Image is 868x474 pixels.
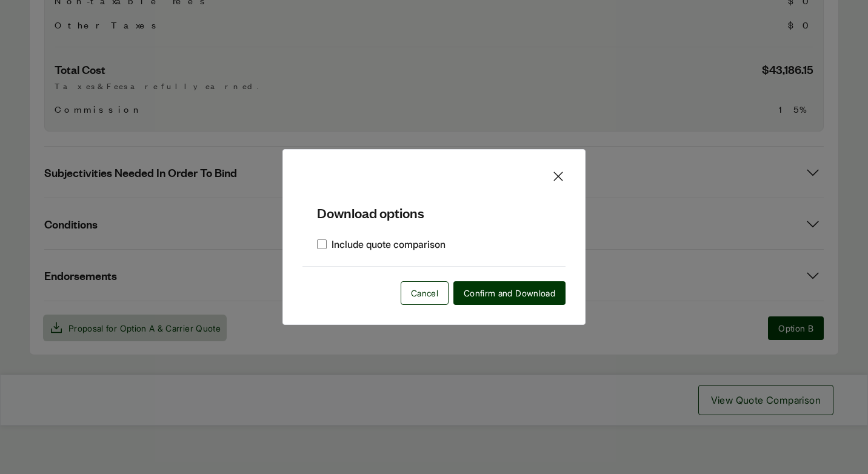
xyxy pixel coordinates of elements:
[401,281,449,305] button: Cancel
[317,237,446,252] label: Include quote comparison
[453,281,566,305] button: Confirm and Download
[411,287,438,299] span: Cancel
[302,184,566,222] h5: Download options
[464,287,555,299] span: Confirm and Download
